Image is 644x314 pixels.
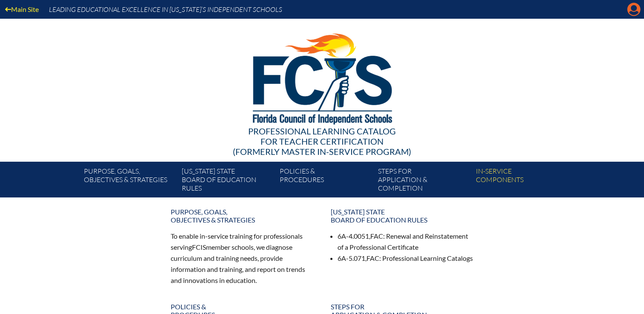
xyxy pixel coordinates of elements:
a: Policies &Procedures [276,165,374,197]
span: FAC [370,232,383,240]
a: In-servicecomponents [472,165,570,197]
a: [US_STATE] StateBoard of Education rules [326,204,479,227]
svg: Manage Account [627,3,641,16]
span: FAC [366,254,379,262]
p: To enable in-service training for professionals serving member schools, we diagnose curriculum an... [171,231,314,285]
li: 6A-4.0051, : Renewal and Reinstatement of a Professional Certificate [338,231,474,253]
span: for Teacher Certification [260,136,384,146]
a: [US_STATE] StateBoard of Education rules [178,165,276,197]
li: 6A-5.071, : Professional Learning Catalogs [338,253,474,264]
img: FCISlogo221.eps [234,19,410,135]
a: Steps forapplication & completion [375,165,472,197]
div: Professional Learning Catalog (formerly Master In-service Program) [77,126,567,157]
a: Main Site [2,3,42,15]
a: Purpose, goals,objectives & strategies [166,204,319,227]
span: FCIS [192,243,206,251]
a: Purpose, goals,objectives & strategies [80,165,178,197]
